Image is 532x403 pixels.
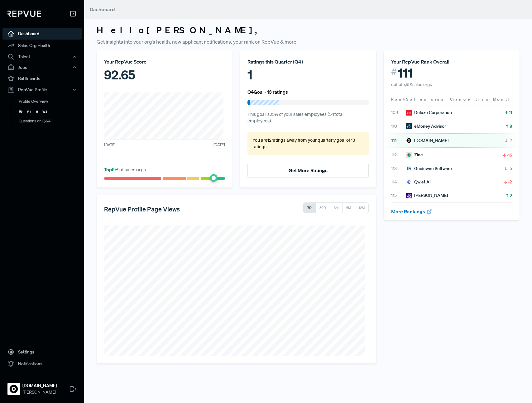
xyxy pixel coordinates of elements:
[406,179,431,185] div: Qwiet AI
[391,109,406,116] span: 109
[11,97,90,107] a: Profile Overview
[406,123,412,129] img: eMoney Advisor
[104,205,180,213] h5: RepVue Profile Page Views
[355,202,369,213] button: 12M
[22,382,57,389] strong: [DOMAIN_NAME]
[104,166,146,173] span: of sales orgs
[391,208,432,215] a: More Rankings
[391,123,406,130] span: 110
[104,65,225,84] div: 92.65
[342,202,355,213] button: 6M
[97,38,520,45] p: Get insights into your org's health, new applicant notifications, your rank on RepVue & more!
[406,137,448,144] div: [DOMAIN_NAME]
[391,192,406,199] span: 115
[104,166,119,173] span: Top 5 %
[406,138,412,143] img: Owner.com
[9,384,19,394] img: Owner.com
[2,28,82,40] a: Dashboard
[247,163,368,178] button: Get More Ratings
[2,84,82,95] button: RepVue Profile
[509,137,512,144] span: -7
[2,62,82,73] button: Jobs
[303,202,316,213] button: 7D
[391,137,406,144] span: 111
[406,152,423,158] div: Zinc
[398,65,413,80] span: 111
[406,179,412,185] img: Qwiet AI
[510,123,512,129] span: 8
[406,192,448,199] div: [PERSON_NAME]
[247,89,288,95] h6: Q4 Goal - 13 ratings
[406,109,452,116] div: Deluxe Corporation
[391,179,406,185] span: 114
[406,166,412,171] img: Guidewire Software
[104,58,225,65] div: Your RepVue Score
[391,59,449,65] span: Your RepVue Rank Overall
[510,192,512,199] span: 2
[247,111,368,125] p: This goal is 25 % of your sales employees ( 54 total employees).
[508,179,512,185] span: -2
[391,165,406,172] span: 113
[509,109,512,116] span: 11
[2,40,82,51] a: Sales Org Health
[406,165,452,172] div: Guidewire Software
[104,142,116,148] span: [DATE]
[406,123,446,130] div: eMoney Advisor
[213,142,225,148] span: [DATE]
[391,152,406,158] span: 112
[11,107,90,116] a: Reviews
[406,193,412,198] img: Wiza
[2,358,82,370] a: Notifications
[315,202,330,213] button: 30D
[508,165,512,172] span: -5
[22,389,57,396] span: [PERSON_NAME]
[391,82,432,87] span: out of 5,991 sales orgs
[90,6,115,12] span: Dashboard
[247,65,368,84] div: 1
[330,202,343,213] button: 3M
[406,110,412,116] img: Deluxe Corporation
[2,51,82,62] button: Talent
[252,137,363,150] p: You are 12 ratings away from your quarterly goal of 13 ratings .
[11,116,90,126] a: Questions on Q&A
[406,97,444,102] span: Sales orgs
[2,73,82,84] a: Battlecards
[97,25,520,36] h3: Hello [PERSON_NAME] ,
[2,375,82,398] a: Owner.com[DOMAIN_NAME][PERSON_NAME]
[7,11,41,17] img: RepVue
[406,152,412,158] img: Zinc
[507,152,512,158] span: -16
[450,97,512,102] span: Change this Month
[2,346,82,358] a: Settings
[391,65,397,78] span: #
[247,58,368,65] div: Ratings this Quarter ( Q4 )
[391,97,406,102] span: Rank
